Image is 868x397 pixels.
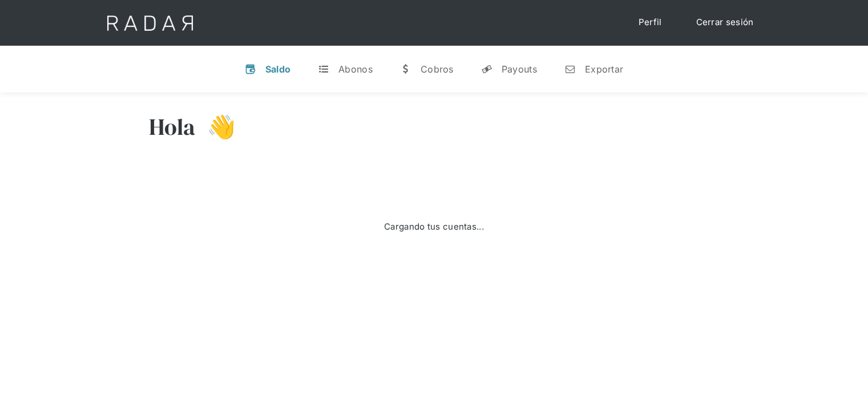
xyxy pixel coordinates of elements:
div: Cobros [421,63,454,75]
a: Perfil [627,11,673,34]
div: w [400,63,411,75]
div: v [245,63,256,75]
div: Exportar [585,63,623,75]
div: y [481,63,492,75]
div: n [564,63,576,75]
h3: Hola [149,113,196,141]
div: Saldo [265,63,291,75]
div: Cargando tus cuentas... [384,220,484,234]
div: Payouts [502,63,537,75]
div: Abonos [338,63,373,75]
h3: 👋 [196,113,236,141]
a: Cerrar sesión [685,11,765,34]
div: t [318,63,329,75]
